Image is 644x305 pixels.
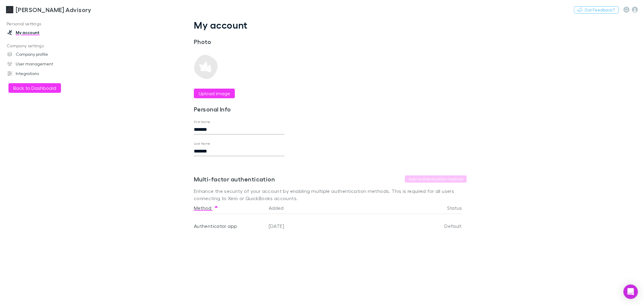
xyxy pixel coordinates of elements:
div: Open Intercom Messenger [623,285,638,299]
button: Method [194,202,219,214]
div: Default [408,214,462,238]
button: Back to Dashboard [8,83,61,93]
button: Upload image [194,89,235,98]
a: Company profile [1,49,83,59]
p: Company settings [1,42,83,50]
h3: Multi-factor authentication [194,175,275,183]
button: Got Feedback? [574,6,619,14]
h3: Personal Info [194,105,284,113]
div: Authenticator app [194,214,264,238]
img: Preview [194,55,218,79]
a: My account [1,28,83,37]
button: Add authentication method [405,175,467,183]
a: Integrations [1,69,83,78]
h3: Photo [194,38,284,45]
button: Added [269,202,291,214]
p: Personal settings [1,20,83,28]
label: First Name [194,120,210,124]
p: Enhance the security of your account by enabling multiple authentication methods. This is require... [194,187,467,202]
button: Status [447,202,469,214]
img: Liston Newton Advisory's Logo [6,6,13,13]
h3: [PERSON_NAME] Advisory [16,6,91,13]
a: [PERSON_NAME] Advisory [2,2,95,17]
a: User management [1,59,83,69]
h1: My account [194,19,467,31]
div: [DATE] [266,214,408,238]
label: Last Name [194,141,210,146]
label: Upload image [199,90,230,97]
